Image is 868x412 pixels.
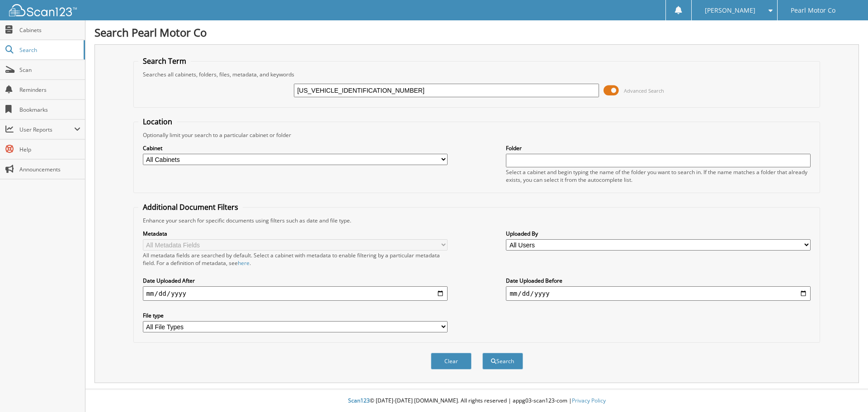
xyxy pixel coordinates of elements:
[823,369,868,412] iframe: Chat Widget
[238,259,250,267] a: here
[143,286,448,301] input: start
[85,390,868,412] div: © [DATE]-[DATE] [DOMAIN_NAME]. All rights reserved | appg03-scan123-com |
[143,230,448,237] label: Metadata
[19,26,80,34] span: Cabinets
[19,86,80,94] span: Reminders
[138,217,816,224] div: Enhance your search for specific documents using filters such as date and file type.
[138,202,243,212] legend: Additional Document Filters
[138,56,191,66] legend: Search Term
[143,251,448,267] div: All metadata fields are searched by default. Select a cabinet with metadata to enable filtering b...
[19,166,80,173] span: Announcements
[19,46,79,54] span: Search
[506,286,811,301] input: end
[94,25,859,40] h1: Search Pearl Motor Co
[138,117,177,127] legend: Location
[506,277,811,284] label: Date Uploaded Before
[431,353,472,369] button: Clear
[143,277,448,284] label: Date Uploaded After
[143,144,448,152] label: Cabinet
[348,397,370,404] span: Scan123
[506,144,811,152] label: Folder
[138,71,816,78] div: Searches all cabinets, folders, files, metadata, and keywords
[19,66,80,74] span: Scan
[572,397,606,404] a: Privacy Policy
[506,230,811,237] label: Uploaded By
[482,353,523,369] button: Search
[624,87,664,94] span: Advanced Search
[138,131,816,139] div: Optionally limit your search to a particular cabinet or folder
[506,168,811,184] div: Select a cabinet and begin typing the name of the folder you want to search in. If the name match...
[19,146,80,153] span: Help
[791,8,835,13] span: Pearl Motor Co
[19,106,80,114] span: Bookmarks
[143,312,448,319] label: File type
[19,126,74,133] span: User Reports
[9,4,77,16] img: scan123-logo-white.svg
[705,8,755,13] span: [PERSON_NAME]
